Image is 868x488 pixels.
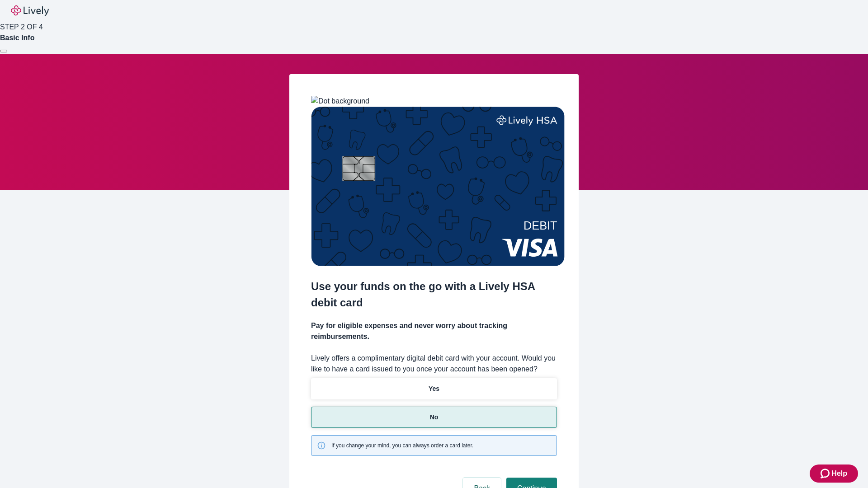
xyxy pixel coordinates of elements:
label: Lively offers a complimentary digital debit card with your account. Would you like to have a card... [311,353,557,375]
h4: Pay for eligible expenses and never worry about tracking reimbursements. [311,320,557,342]
p: Yes [429,384,439,394]
img: Dot background [311,96,369,107]
img: Lively [11,5,49,16]
button: No [311,407,557,428]
h2: Use your funds on the go with a Lively HSA debit card [311,278,557,311]
img: Debit card [311,107,565,266]
span: If you change your mind, you can always order a card later. [331,441,473,450]
button: Yes [311,378,557,399]
svg: Zendesk support icon [821,468,831,479]
p: No [430,413,439,422]
button: Zendesk support iconHelp [810,465,858,483]
span: Help [831,468,847,479]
